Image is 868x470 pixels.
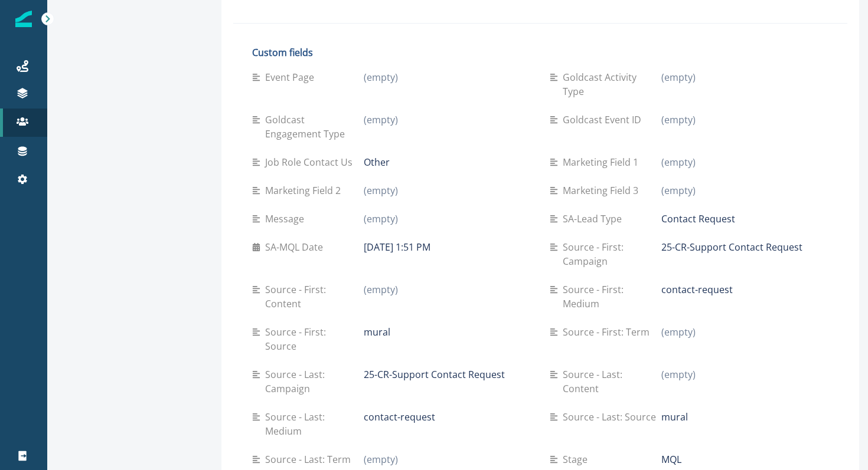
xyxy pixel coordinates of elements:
p: Other [364,155,390,169]
p: Goldcast Activity Type [563,70,661,98]
p: 25-CR-Support Contact Request [364,367,505,382]
p: Stage [563,452,592,466]
p: mural [661,410,688,424]
p: (empty) [661,70,696,84]
p: SA-MQL Date [265,240,328,254]
p: SA-Lead Type [563,212,626,226]
p: Source - Last: Medium [265,410,364,438]
p: Marketing Field 3 [563,183,643,198]
p: Source - Last: Campaign [265,367,364,396]
p: [DATE] 1:51 PM [364,240,430,254]
p: contact-request [364,410,435,424]
p: Goldcast Event ID [563,113,646,127]
p: MQL [661,452,681,466]
p: (empty) [661,113,696,127]
p: Contact Request [661,212,735,226]
p: (empty) [661,367,696,382]
p: (empty) [661,155,696,169]
p: (empty) [364,452,398,466]
h2: Custom fields [252,47,828,58]
p: Event Page [265,70,319,84]
p: (empty) [364,282,398,297]
p: Message [265,212,309,226]
p: 25-CR-Support Contact Request [661,240,802,254]
p: Goldcast Engagement Type [265,113,364,141]
p: Source - First: Content [265,282,364,311]
p: Source - Last: Source [563,410,661,424]
p: Job Role Contact Us [265,155,357,169]
p: Source - First: Source [265,325,364,353]
p: Source - Last: Term [265,452,355,466]
p: (empty) [661,325,696,339]
p: Source - First: Medium [563,282,661,311]
p: Source - First: Term [563,325,654,339]
p: contact-request [661,282,733,297]
p: Marketing Field 1 [563,155,643,169]
p: (empty) [364,113,398,127]
p: Source - First: Campaign [563,240,661,268]
img: Inflection [15,11,32,27]
p: (empty) [661,183,696,198]
p: Source - Last: Content [563,367,661,396]
p: Marketing Field 2 [265,183,345,198]
p: (empty) [364,212,398,226]
p: mural [364,325,390,339]
p: (empty) [364,183,398,198]
p: (empty) [364,70,398,84]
